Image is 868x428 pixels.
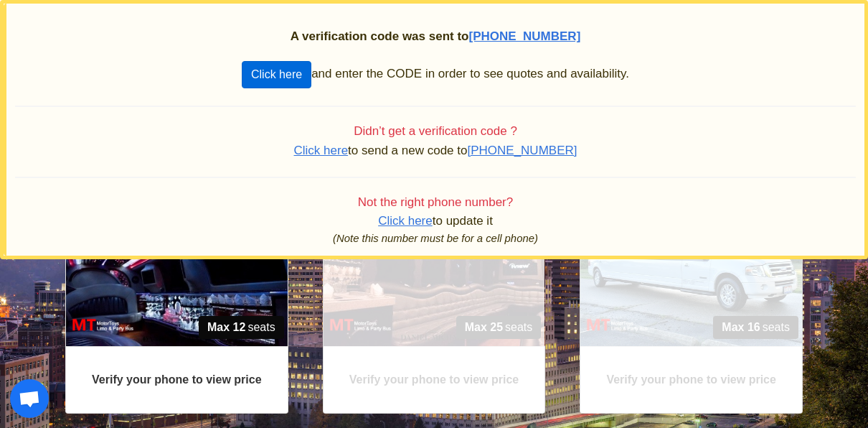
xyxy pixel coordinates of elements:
[378,214,433,228] span: Click here
[15,142,856,159] p: to send a new code to
[242,61,311,88] button: Click here
[333,233,538,244] i: (Note this number must be for a cell phone)
[294,144,349,157] span: Click here
[66,177,288,346] img: 07%2002.jpg
[15,195,856,210] h4: Not the right phone number?
[15,124,856,139] h4: Didn’t get a verification code ?
[468,29,580,43] span: [PHONE_NUMBER]
[324,177,545,346] img: 11%2002.jpg
[10,379,49,418] div: Open chat
[199,316,284,339] span: seats
[207,319,245,336] strong: Max 12
[15,213,856,230] p: to update it
[15,29,856,44] h2: A verification code was sent to
[92,373,262,386] strong: Verify your phone to view price
[15,61,856,88] p: and enter the CODE in order to see quotes and availability.
[467,144,577,157] span: [PHONE_NUMBER]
